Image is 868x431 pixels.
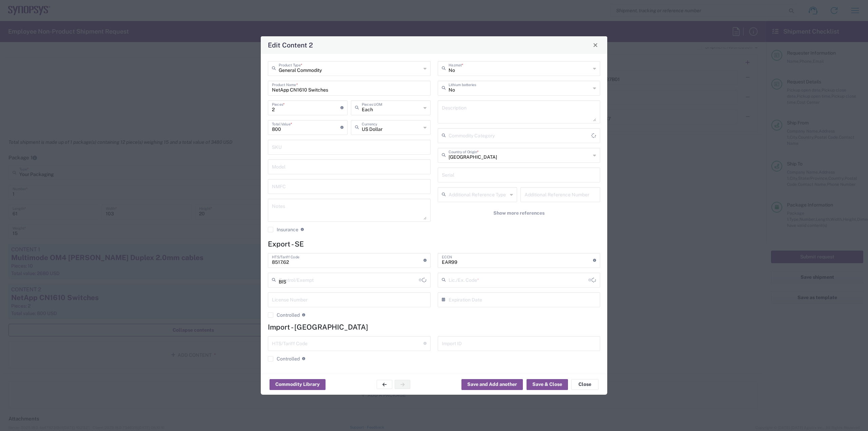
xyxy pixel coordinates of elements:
button: Close [591,40,600,50]
label: Insurance [268,227,298,232]
h4: Edit Content 2 [268,40,313,50]
button: Commodity Library [270,379,325,390]
button: Save and Add another [461,379,523,390]
h4: Export - SE [268,240,600,248]
label: Controlled [268,312,300,318]
label: Controlled [268,356,300,361]
h4: Import - [GEOGRAPHIC_DATA] [268,323,600,331]
span: Show more references [493,210,545,216]
button: Save & Close [527,379,568,390]
button: Close [571,379,598,390]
